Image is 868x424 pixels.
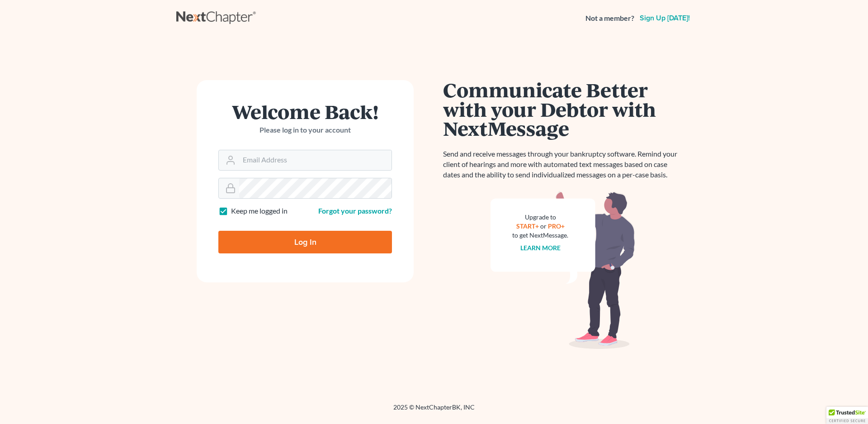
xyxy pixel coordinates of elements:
div: 2025 © NextChapterBK, INC [176,403,692,419]
label: Keep me logged in [231,206,288,216]
p: Send and receive messages through your bankruptcy software. Remind your client of hearings and mo... [443,149,683,180]
a: Sign up [DATE]! [638,14,692,22]
a: Forgot your password? [318,206,392,215]
input: Email Address [239,150,392,170]
img: nextmessage_bg-59042aed3d76b12b5cd301f8e5b87938c9018125f34e5fa2b7a6b67550977c72.svg [491,191,635,349]
div: to get NextMessage. [512,231,568,240]
input: Log In [218,231,392,253]
a: PRO+ [548,222,565,230]
a: Learn more [520,244,561,252]
div: Upgrade to [512,213,568,222]
div: TrustedSite Certified [826,407,868,424]
h1: Communicate Better with your Debtor with NextMessage [443,80,683,138]
a: START+ [516,222,539,230]
p: Please log in to your account [218,125,392,135]
h1: Welcome Back! [218,102,392,121]
span: or [540,222,547,230]
strong: Not a member? [585,13,634,24]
